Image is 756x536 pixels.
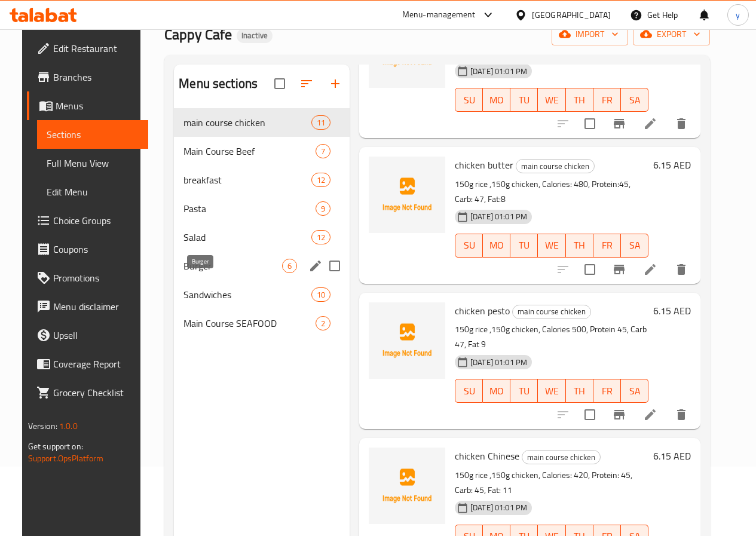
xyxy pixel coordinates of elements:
[174,103,350,342] nav: Menu sections
[455,302,510,320] span: chicken pesto
[311,115,330,130] div: items
[516,160,594,173] span: main course chicken
[311,287,330,302] div: items
[183,287,311,302] span: Sandwiches
[53,242,139,256] span: Coupons
[27,264,148,292] a: Promotions
[510,234,538,258] button: TU
[316,146,330,157] span: 7
[605,109,633,138] button: Branch-specific-item
[538,379,565,403] button: WE
[621,379,648,403] button: SA
[53,70,139,84] span: Branches
[311,230,330,244] div: items
[183,173,311,187] span: breakfast
[455,156,513,174] span: chicken butter
[27,91,148,120] a: Menus
[653,302,691,319] h6: 6.15 AED
[593,379,621,403] button: FR
[27,321,148,350] a: Upsell
[571,237,589,254] span: TH
[598,237,616,254] span: FR
[174,166,350,194] div: breakfast12
[455,234,483,258] button: SU
[643,408,657,422] a: Edit menu item
[483,234,510,258] button: MO
[571,382,589,400] span: TH
[577,402,602,427] span: Select to update
[312,117,330,128] span: 11
[488,91,506,109] span: MO
[577,257,602,282] span: Select to update
[515,237,533,254] span: TU
[667,400,696,429] button: delete
[174,252,350,280] div: Burger6edit
[543,382,561,400] span: WE
[543,237,561,254] span: WE
[174,137,350,166] div: Main Course Beef7
[316,201,330,216] div: items
[283,261,296,272] span: 6
[667,109,696,138] button: delete
[522,450,601,464] div: main course chicken
[466,502,532,513] span: [DATE] 01:01 PM
[455,177,648,207] p: 150g rice ,150g chicken, Calories: 480, Protein:45, Carb: 47, Fat:8
[488,382,506,400] span: MO
[515,382,533,400] span: TU
[53,299,139,314] span: Menu disclaimer
[561,27,619,42] span: import
[56,99,139,113] span: Menus
[311,173,330,187] div: items
[552,23,628,45] button: import
[633,23,710,45] button: export
[667,255,696,284] button: delete
[488,237,506,254] span: MO
[571,91,589,109] span: TH
[312,232,330,243] span: 12
[312,174,330,186] span: 12
[292,69,321,98] span: Sort sections
[466,66,532,77] span: [DATE] 01:01 PM
[312,289,330,301] span: 10
[538,88,565,112] button: WE
[626,237,644,254] span: SA
[28,439,83,454] span: Get support on:
[538,234,565,258] button: WE
[53,385,139,400] span: Grocery Checklist
[605,400,633,429] button: Branch-specific-item
[566,234,593,258] button: TH
[321,69,350,98] button: Add section
[47,185,139,199] span: Edit Menu
[183,201,316,216] span: Pasta
[621,234,648,258] button: SA
[598,91,616,109] span: FR
[516,159,595,173] div: main course chicken
[53,271,139,285] span: Promotions
[598,382,616,400] span: FR
[455,447,519,465] span: chicken Chinese
[179,75,258,93] h2: Menu sections
[455,88,483,112] button: SU
[307,257,325,275] button: edit
[174,194,350,223] div: Pasta9
[626,382,644,400] span: SA
[402,8,476,22] div: Menu-management
[237,30,273,41] span: Inactive
[455,379,483,403] button: SU
[37,177,148,206] a: Edit Menu
[37,149,148,177] a: Full Menu View
[183,144,316,158] span: Main Course Beef
[47,127,139,142] span: Sections
[455,322,648,352] p: 150g rice ,150g chicken, Calories 500, Protein 45, Carb 47, Fat 9
[642,27,700,42] span: export
[183,316,316,330] div: Main Course SEAFOOD
[267,71,292,96] span: Select all sections
[369,302,445,379] img: chicken pesto
[593,234,621,258] button: FR
[369,448,445,524] img: chicken Chinese
[183,230,311,244] span: Salad
[621,88,648,112] button: SA
[593,88,621,112] button: FR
